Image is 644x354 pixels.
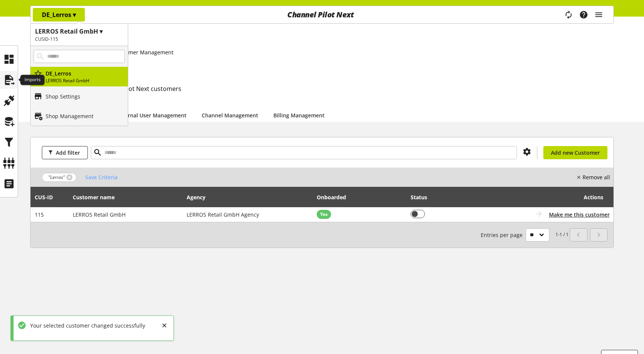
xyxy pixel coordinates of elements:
[30,6,614,24] nav: main navigation
[549,211,610,219] button: Make me this customer
[35,27,123,36] h1: LERROS Retail GmbH ▾
[320,211,328,218] span: Yes
[411,193,435,201] div: Status
[80,171,123,184] button: Save Criteria
[46,112,94,120] p: Shop Management
[48,174,65,181] span: "Lerros"
[481,228,569,242] small: 1-1 / 1
[481,231,526,239] span: Entries per page
[35,193,60,201] div: CUS-⁠ID
[73,211,126,218] span: LERROS Retail GmbH
[42,146,88,159] button: Add filter
[35,211,44,218] span: 115
[26,322,145,329] div: Your selected customer changed successfully
[187,193,213,201] div: Agency
[46,69,125,77] p: DE_Lerros
[202,111,258,119] a: Channel Management
[31,106,128,126] a: Shop Management
[317,193,354,201] div: Onboarded
[42,84,614,93] h2: This is the list of all Channel Pilot Next customers
[46,92,80,100] p: Shop Settings
[73,193,122,201] div: Customer name
[73,11,76,19] span: ▾
[56,149,80,157] span: Add filter
[42,10,76,19] p: DE_Lerros
[35,36,123,43] h2: CUSID-115
[543,146,607,159] a: Add new Customer
[118,111,187,119] a: Internal User Management
[187,211,259,218] span: LERROS Retail GmbH Agency
[85,173,118,181] span: Save Criteria
[31,86,128,106] a: Shop Settings
[484,189,603,205] div: Actions
[46,77,125,84] p: LERROS Retail GmbH
[20,75,44,85] div: Imports
[273,111,325,119] a: Billing Management
[551,149,600,157] span: Add new Customer
[583,173,610,181] nobr: Remove all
